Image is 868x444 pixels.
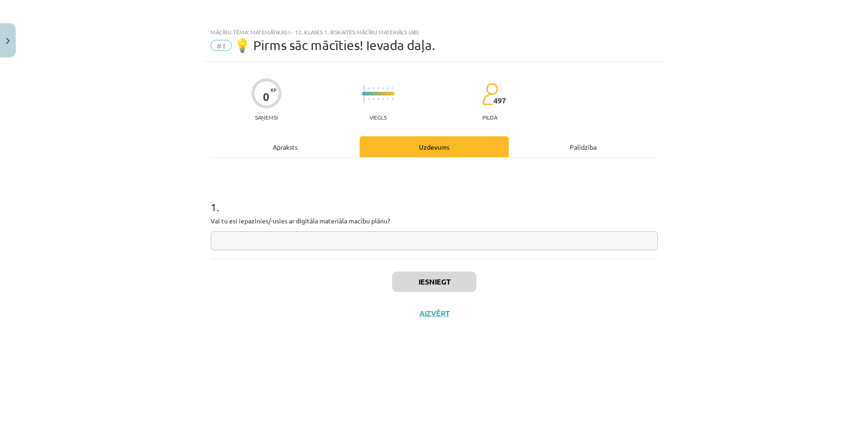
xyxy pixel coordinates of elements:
[417,309,452,318] button: Aizvērt
[509,136,658,157] div: Palīdzība
[211,216,658,226] p: Vai tu esi iepazinies/-usies ar digitāla materiāla macību plānu?
[211,184,658,213] h1: 1 .
[360,136,509,157] div: Uzdevums
[387,87,388,89] img: icon-short-line-57e1e144782c952c97e751825c79c345078a6d821885a25fce030b3d8c18986b.svg
[368,98,369,100] img: icon-short-line-57e1e144782c952c97e751825c79c345078a6d821885a25fce030b3d8c18986b.svg
[382,87,383,89] img: icon-short-line-57e1e144782c952c97e751825c79c345078a6d821885a25fce030b3d8c18986b.svg
[373,87,374,89] img: icon-short-line-57e1e144782c952c97e751825c79c345078a6d821885a25fce030b3d8c18986b.svg
[373,98,374,100] img: icon-short-line-57e1e144782c952c97e751825c79c345078a6d821885a25fce030b3d8c18986b.svg
[368,87,369,89] img: icon-short-line-57e1e144782c952c97e751825c79c345078a6d821885a25fce030b3d8c18986b.svg
[387,98,388,100] img: icon-short-line-57e1e144782c952c97e751825c79c345078a6d821885a25fce030b3d8c18986b.svg
[482,114,497,121] p: pilda
[378,87,379,89] img: icon-short-line-57e1e144782c952c97e751825c79c345078a6d821885a25fce030b3d8c18986b.svg
[369,114,387,121] p: Viegls
[6,38,10,44] img: icon-close-lesson-0947bae3869378f0d4975bcd49f059093ad1ed9edebbc8119c70593378902aed.svg
[263,90,269,103] div: 0
[392,87,393,89] img: icon-short-line-57e1e144782c952c97e751825c79c345078a6d821885a25fce030b3d8c18986b.svg
[211,136,360,157] div: Apraksts
[382,98,383,100] img: icon-short-line-57e1e144782c952c97e751825c79c345078a6d821885a25fce030b3d8c18986b.svg
[251,114,281,121] p: Saņemsi
[364,85,365,103] img: icon-long-line-d9ea69661e0d244f92f715978eff75569469978d946b2353a9bb055b3ed8787d.svg
[211,40,232,51] span: #1
[234,38,435,53] span: 💡 Pirms sāc mācīties! Ievada daļa.
[392,98,393,100] img: icon-short-line-57e1e144782c952c97e751825c79c345078a6d821885a25fce030b3d8c18986b.svg
[482,82,498,106] img: students-c634bb4e5e11cddfef0936a35e636f08e4e9abd3cc4e673bd6f9a4125e45ecb1.svg
[493,96,506,105] span: 497
[378,98,379,100] img: icon-short-line-57e1e144782c952c97e751825c79c345078a6d821885a25fce030b3d8c18986b.svg
[270,87,276,92] span: XP
[211,29,658,35] div: Mācību tēma: Matemātikas i - 12. klases 1. ieskaites mācību materiāls (ab)
[392,272,476,292] button: Iesniegt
